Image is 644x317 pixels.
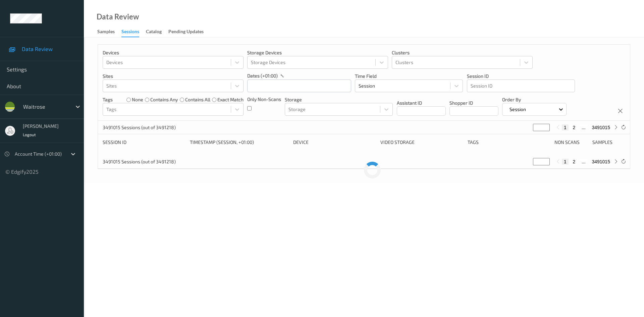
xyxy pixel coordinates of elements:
div: Catalog [146,28,162,37]
p: Session ID [467,73,575,80]
div: Video Storage [380,139,463,146]
div: Samples [592,139,625,146]
p: Time Field [355,73,463,80]
p: Storage Devices [247,49,388,56]
p: Shopper ID [449,100,498,106]
a: Catalog [146,27,168,37]
label: exact match [217,96,244,103]
div: Sessions [121,28,139,37]
button: 3491015 [590,159,612,165]
label: contains all [185,96,210,103]
div: Timestamp (Session, +01:00) [190,139,289,146]
p: Storage [285,96,393,103]
p: 3491015 Sessions (out of 3491218) [103,158,176,165]
button: ... [580,159,588,165]
p: Order By [502,96,567,103]
button: 1 [562,159,569,165]
div: Samples [97,28,115,37]
div: Pending Updates [168,28,204,37]
div: Non Scans [554,139,587,146]
p: Tags [103,96,113,103]
p: Session [507,106,528,113]
p: Only Non-Scans [247,96,281,103]
p: Sites [103,73,244,80]
a: Samples [97,27,121,37]
div: Session ID [103,139,185,146]
label: contains any [150,96,178,103]
p: dates (+01:00) [247,72,278,79]
p: Clusters [392,49,533,56]
label: none [132,96,143,103]
a: Sessions [121,27,146,37]
button: 1 [562,124,569,130]
a: Pending Updates [168,27,210,37]
button: 3491015 [590,124,612,130]
button: ... [580,124,588,130]
div: Tags [468,139,550,146]
p: 3491015 Sessions (out of 3491218) [103,124,176,131]
p: Assistant ID [397,100,446,106]
p: Devices [103,49,244,56]
button: 2 [571,159,577,165]
div: Device [293,139,376,146]
button: 2 [571,124,577,130]
div: Data Review [97,13,139,20]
